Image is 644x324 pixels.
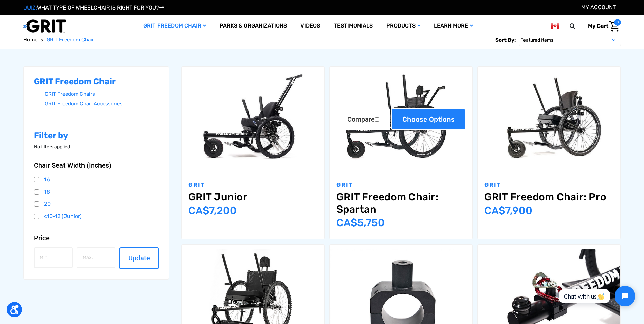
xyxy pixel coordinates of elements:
p: GRIT [484,181,613,190]
button: Update [119,247,158,269]
a: QUIZ:WHAT TYPE OF WHEELCHAIR IS RIGHT FOR YOU? [23,4,164,11]
a: Videos [294,15,327,37]
button: Price [34,234,159,242]
a: 18 [34,187,159,197]
img: GRIT All-Terrain Wheelchair and Mobility Equipment [23,19,66,33]
a: 16 [34,175,159,185]
span: 0 [614,19,621,26]
label: Compare [336,108,390,130]
img: GRIT Freedom Chair Pro: the Pro model shown including contoured Invacare Matrx seatback, Spinergy... [478,71,620,166]
a: GRIT Freedom Chair Accessories [45,99,159,109]
span: Price [34,234,50,242]
a: Parks & Organizations [213,15,294,37]
a: Products [380,15,427,37]
a: <10-12 (Junior) [34,211,159,221]
a: Home [23,36,37,44]
a: GRIT Freedom Chair: Pro,$5,495.00 [478,67,620,170]
a: 20 [34,199,159,209]
img: GRIT Junior: GRIT Freedom Chair all terrain wheelchair engineered specifically for kids [182,71,324,166]
span: Home [23,37,37,43]
p: GRIT [188,181,317,190]
a: Testimonials [327,15,380,37]
input: Min. [34,247,73,268]
a: Learn More [427,15,480,37]
a: GRIT Freedom Chair: Spartan,$3,995.00 [330,67,472,170]
a: Cart with 0 items [583,19,621,33]
p: No filters applied [34,143,159,150]
a: GRIT Freedom Chair [136,15,213,37]
a: GRIT Freedom Chair: Spartan,$3,995.00 [336,191,465,215]
input: Max. [77,247,115,268]
span: QUIZ: [23,4,37,11]
input: Compare [375,117,379,122]
span: My Cart [588,23,608,29]
p: GRIT [336,181,465,190]
button: Chair Seat Width (Inches) [34,161,159,169]
a: GRIT Junior,$4,995.00 [188,191,317,203]
iframe: Tidio Chat [551,280,641,312]
span: CA$‌7,200 [188,204,237,217]
label: Sort By: [495,34,516,46]
span: CA$‌5,750 [336,217,385,229]
span: Chair Seat Width (Inches) [34,161,111,169]
h2: Filter by [34,131,159,141]
a: GRIT Freedom Chairs [45,89,159,99]
span: GRIT Freedom Chair [47,37,94,43]
img: ca.png [551,22,559,30]
a: GRIT Freedom Chair: Pro,$5,495.00 [484,191,613,203]
input: Search [573,19,583,33]
h2: GRIT Freedom Chair [34,77,159,87]
a: Choose Options [391,108,465,130]
img: GRIT Freedom Chair: Spartan [330,71,472,166]
a: GRIT Junior,$4,995.00 [182,67,324,170]
a: Account [581,4,616,11]
img: Cart [609,21,619,32]
a: GRIT Freedom Chair [47,36,94,44]
span: CA$‌7,900 [484,204,532,217]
